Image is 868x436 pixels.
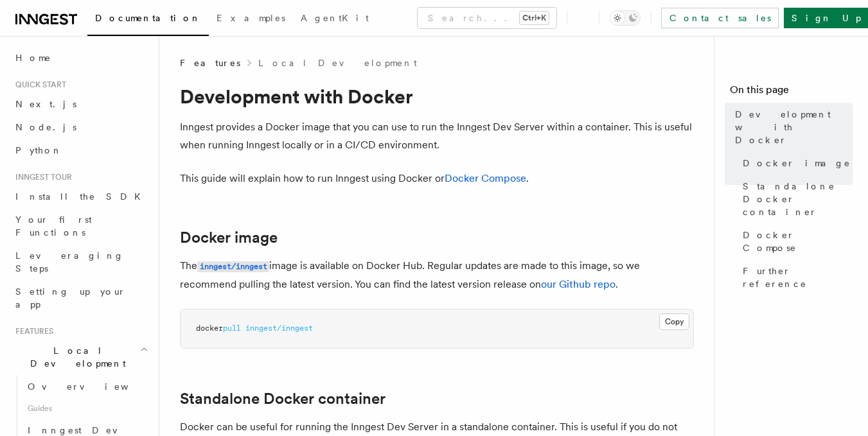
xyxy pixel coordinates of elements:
button: Search...Ctrl+K [418,8,556,28]
a: Your first Functions [10,208,151,244]
span: Standalone Docker container [743,180,853,218]
a: Python [10,139,151,162]
a: Further reference [738,259,853,295]
span: AgentKit [301,13,369,23]
span: Next.js [15,99,76,109]
a: Node.js [10,116,151,139]
h4: On this page [730,82,853,103]
span: Node.js [15,122,76,132]
a: Standalone Docker container [738,175,853,223]
a: Contact sales [661,8,779,28]
h1: Development with Docker [180,85,694,108]
span: Python [15,145,62,155]
span: Home [15,51,51,64]
span: Setting up your app [15,286,126,310]
a: Standalone Docker container [180,390,385,408]
button: Local Development [10,339,151,375]
a: inngest/inngest [197,259,269,272]
p: The image is available on Docker Hub. Regular updates are made to this image, so we recommend pul... [180,257,694,293]
button: Activar o desactivar el modo oscuro [610,10,641,26]
span: Your first Functions [15,214,92,238]
p: Inngest provides a Docker image that you can use to run the Inngest Dev Server within a container... [180,118,694,154]
kbd: Ctrl+K [520,12,549,24]
span: Quick start [10,80,66,90]
span: Overview [28,381,160,392]
span: Inngest tour [10,172,72,182]
button: Copy [659,313,689,330]
span: Features [180,57,240,69]
a: Examples [209,4,293,35]
span: Docker image [743,157,851,170]
a: Documentation [87,4,209,36]
span: Development with Docker [735,108,853,146]
a: Overview [22,375,151,398]
span: docker [196,324,223,333]
a: Docker Compose [445,172,526,184]
span: Examples [217,13,285,23]
span: inngest/inngest [245,324,313,333]
a: Development with Docker [730,103,853,152]
a: AgentKit [293,4,376,35]
a: Next.js [10,92,151,116]
p: This guide will explain how to run Inngest using Docker or . [180,170,694,187]
span: Further reference [743,265,853,290]
span: Guides [22,398,151,419]
a: Docker Compose [738,223,853,259]
a: Home [10,46,151,69]
a: Local Development [258,57,417,69]
span: Docker Compose [743,229,853,254]
a: Install the SDK [10,185,151,208]
code: inngest/inngest [197,261,269,272]
span: Documentation [95,13,201,23]
span: Install the SDK [15,191,148,202]
a: Leveraging Steps [10,244,151,280]
a: our Github repo [541,278,616,290]
a: Docker image [738,152,853,175]
span: Features [10,326,53,336]
span: Local Development [10,344,140,370]
a: Docker image [180,229,278,247]
span: pull [223,324,241,333]
a: Setting up your app [10,280,151,316]
span: Leveraging Steps [15,250,124,274]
